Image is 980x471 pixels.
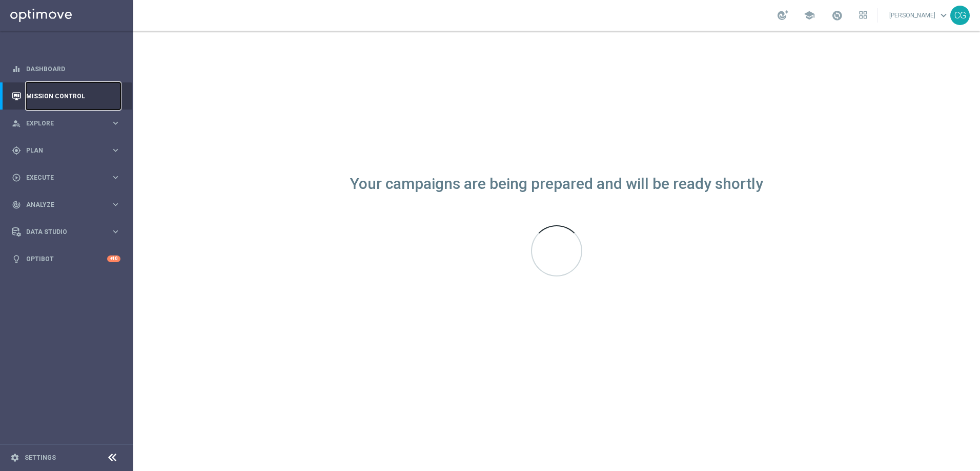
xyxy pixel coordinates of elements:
div: Analyze [12,200,111,209]
div: Data Studio [12,227,111,237]
i: equalizer [12,65,21,74]
span: keyboard_arrow_down [938,10,949,21]
div: Optibot [12,245,120,272]
i: keyboard_arrow_right [111,227,120,237]
span: Plan [26,147,111,154]
button: equalizer Dashboard [11,65,121,73]
a: Dashboard [26,55,120,82]
span: Analyze [26,202,111,208]
button: Data Studio keyboard_arrow_right [11,228,121,236]
span: Execute [26,175,111,181]
i: lightbulb [12,254,21,264]
div: Plan [12,146,111,155]
button: track_changes Analyze keyboard_arrow_right [11,201,121,209]
div: Execute [12,173,111,182]
span: school [804,10,815,21]
a: Optibot [26,245,107,272]
i: keyboard_arrow_right [111,145,120,155]
button: gps_fixed Plan keyboard_arrow_right [11,146,121,155]
i: settings [10,453,19,462]
span: Data Studio [26,229,111,235]
i: track_changes [12,200,21,209]
a: [PERSON_NAME]keyboard_arrow_down [888,8,950,23]
button: lightbulb Optibot +10 [11,255,121,263]
button: person_search Explore keyboard_arrow_right [11,119,121,127]
i: person_search [12,119,21,128]
div: Your campaigns are being prepared and will be ready shortly [350,180,763,188]
i: keyboard_arrow_right [111,173,120,182]
i: gps_fixed [12,146,21,155]
button: Mission Control [11,92,121,100]
a: Mission Control [26,82,120,110]
div: CG [950,6,970,25]
span: Explore [26,120,111,126]
i: play_circle_outline [12,173,21,182]
div: Dashboard [12,55,120,82]
div: +10 [107,255,120,262]
div: Explore [12,119,111,128]
button: play_circle_outline Execute keyboard_arrow_right [11,174,121,182]
a: Settings [25,455,56,461]
div: Mission Control [12,82,120,110]
i: keyboard_arrow_right [111,200,120,209]
i: keyboard_arrow_right [111,118,120,128]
